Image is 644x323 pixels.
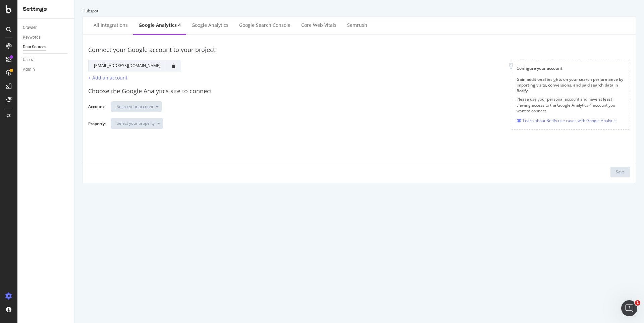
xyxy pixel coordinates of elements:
[621,300,637,316] iframe: Intercom live chat
[139,22,181,29] div: Google Analytics 4
[23,34,69,41] a: Keywords
[23,66,69,73] a: Admin
[23,44,46,51] div: Data Sources
[610,167,630,177] button: Save
[83,8,636,14] div: Hubspot
[88,104,106,111] label: Account:
[88,74,127,81] div: + Add an account
[517,117,618,124] a: Learn about Botify use cases with Google Analytics
[23,56,69,63] a: Users
[23,34,41,41] div: Keywords
[23,5,69,13] div: Settings
[517,76,625,94] div: Gain additional insights on your search performance by importing visits, conversions, and paid se...
[111,101,162,112] button: Select your account
[23,44,69,51] a: Data Sources
[239,22,290,29] div: Google Search Console
[23,56,33,63] div: Users
[89,60,166,71] td: [EMAIL_ADDRESS][DOMAIN_NAME]
[88,74,127,82] button: + Add an account
[517,96,625,113] p: Please use your personal account and have at least viewing access to the Google Analytics 4 accou...
[616,169,625,175] div: Save
[635,300,640,306] span: 1
[94,22,128,29] div: All integrations
[301,22,336,29] div: Core Web Vitals
[23,24,37,31] div: Crawler
[88,46,630,54] div: Connect your Google account to your project
[517,65,625,71] div: Configure your account
[117,105,153,109] div: Select your account
[172,64,175,68] div: trash
[88,87,630,96] div: Choose the Google Analytics site to connect
[117,121,155,125] div: Select your property
[23,66,35,73] div: Admin
[192,22,228,29] div: Google Analytics
[88,121,106,132] label: Property:
[111,118,163,129] button: Select your property
[347,22,367,29] div: Semrush
[23,24,69,31] a: Crawler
